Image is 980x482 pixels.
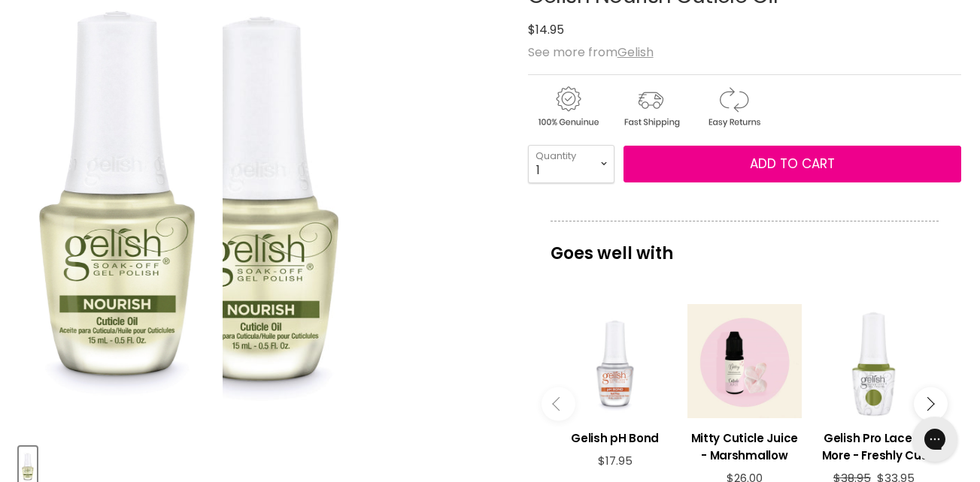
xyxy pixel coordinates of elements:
a: View product:Gelish pH Bond [558,418,672,454]
img: returns.gif [693,84,773,130]
h3: Mitty Cuticle Juice - Marshmallow [687,429,802,464]
img: shipping.gif [611,84,690,130]
a: View product:Gelish Pro Lace is More - Freshly Cut [817,418,931,471]
a: View product:Mitty Cuticle Juice - Marshmallow [687,418,802,471]
span: Add to cart [750,155,835,173]
a: Gelish [617,44,654,61]
span: $17.95 [598,453,633,468]
h3: Gelish pH Bond [558,429,672,447]
iframe: Gorgias live chat messenger [905,411,965,467]
span: $14.95 [528,21,564,38]
select: Quantity [528,145,614,182]
p: Goes well with [551,221,939,270]
h3: Gelish Pro Lace is More - Freshly Cut [817,429,931,464]
img: genuine.gif [528,84,608,130]
span: See more from [528,44,654,61]
button: Add to cart [623,146,961,183]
